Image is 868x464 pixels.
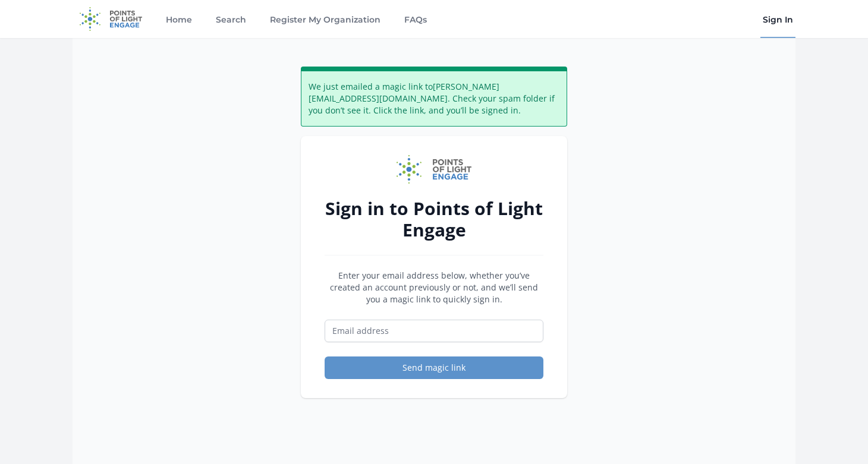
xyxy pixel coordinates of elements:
button: Send magic link [325,356,543,379]
div: We just emailed a magic link to [PERSON_NAME][EMAIL_ADDRESS][DOMAIN_NAME] . Check your spam folde... [301,67,567,127]
h2: Sign in to Points of Light Engage [325,198,543,241]
img: Points of Light Engage logo [397,155,471,184]
input: Email address [325,320,543,342]
p: Enter your email address below, whether you’ve created an account previously or not, and we’ll se... [325,270,543,305]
